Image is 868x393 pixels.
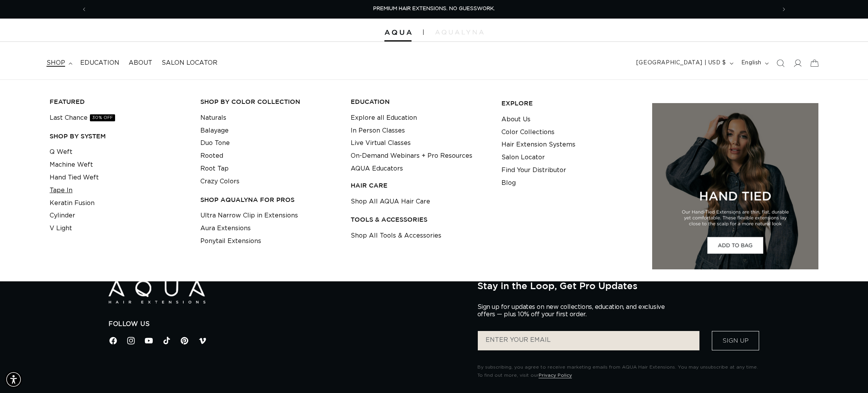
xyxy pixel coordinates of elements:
[50,171,99,184] a: Hand Tied Weft
[741,59,761,67] span: English
[829,356,868,393] iframe: Chat Widget
[351,150,472,162] a: On-Demand Webinars + Pro Resources
[200,175,239,188] a: Crazy Colors
[477,303,671,318] p: Sign up for updates on new collections, education, and exclusive offers — plus 10% off your first...
[501,126,555,139] a: Color Collections
[50,132,188,140] h3: SHOP BY SYSTEM
[5,371,22,388] div: Accessibility Menu
[200,222,251,235] a: Aura Extensions
[162,59,217,67] span: Salon Locator
[351,112,417,124] a: Explore all Education
[200,150,223,162] a: Rooted
[90,114,115,121] span: 30% OFF
[200,196,339,204] h3: Shop AquaLyna for Pros
[478,331,699,350] input: ENTER YOUR EMAIL
[157,54,222,72] a: Salon Locator
[477,363,759,380] p: By subscribing, you agree to receive marketing emails from AQUA Hair Extensions. You may unsubscr...
[76,2,93,17] button: Previous announcement
[200,137,230,150] a: Duo Tone
[351,215,489,224] h3: TOOLS & ACCESSORIES
[477,280,759,291] h2: Stay in the Loop, Get Pro Updates
[501,151,545,164] a: Salon Locator
[129,59,152,67] span: About
[351,195,430,208] a: Shop All AQUA Hair Care
[737,56,772,71] button: English
[351,229,441,242] a: Shop All Tools & Accessories
[712,331,759,350] button: Sign Up
[200,235,261,248] a: Ponytail Extensions
[501,138,575,151] a: Hair Extension Systems
[501,113,530,126] a: About Us
[351,181,489,190] h3: HAIR CARE
[50,184,72,197] a: Tape In
[42,54,76,72] summary: shop
[76,54,124,72] a: Education
[373,6,495,11] span: PREMIUM HAIR EXTENSIONS. NO GUESSWORK.
[501,99,640,107] h3: EXPLORE
[501,177,516,190] a: Blog
[351,137,411,150] a: Live Virtual Classes
[50,197,95,210] a: Keratin Fusion
[501,164,566,177] a: Find Your Distributor
[351,124,405,137] a: In Person Classes
[50,159,93,171] a: Machine Weft
[46,59,65,67] span: shop
[80,59,119,67] span: Education
[636,59,726,67] span: [GEOGRAPHIC_DATA] | USD $
[50,112,115,124] a: Last Chance30% OFF
[772,55,789,72] summary: Search
[124,54,157,72] a: About
[200,98,339,106] h3: Shop by Color Collection
[539,373,572,377] a: Privacy Policy
[351,98,489,106] h3: EDUCATION
[200,124,229,137] a: Balayage
[108,280,205,304] img: Aqua Hair Extensions
[435,30,484,34] img: aqualyna.com
[632,56,737,71] button: [GEOGRAPHIC_DATA] | USD $
[200,112,226,124] a: Naturals
[50,222,72,235] a: V Light
[50,98,188,106] h3: FEATURED
[50,146,72,159] a: Q Weft
[200,209,298,222] a: Ultra Narrow Clip in Extensions
[384,30,412,35] img: Aqua Hair Extensions
[50,209,75,222] a: Cylinder
[351,162,403,175] a: AQUA Educators
[200,162,229,175] a: Root Tap
[775,2,792,17] button: Next announcement
[108,320,466,328] h2: Follow Us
